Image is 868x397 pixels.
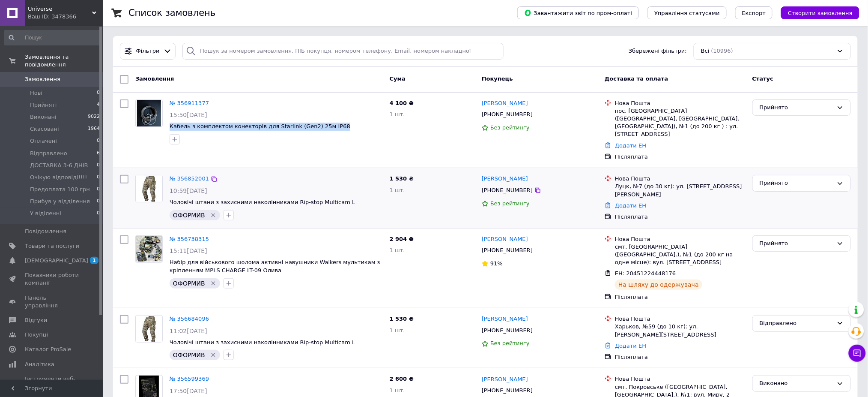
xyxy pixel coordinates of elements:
a: Додати ЕН [615,343,646,349]
span: 0 [97,198,100,205]
span: (10996) [711,48,734,54]
span: [PHONE_NUMBER] [482,187,533,193]
span: У віділенні [30,210,61,217]
div: Прийнято [760,239,833,248]
span: ЕН: 20451224448176 [615,270,676,277]
span: ОФОРМИВ [173,352,205,358]
span: ДОСТАВКА 3-6 ДНІВ [30,162,88,169]
div: пос. [GEOGRAPHIC_DATA] ([GEOGRAPHIC_DATA], [GEOGRAPHIC_DATA]. [GEOGRAPHIC_DATA]), №1 (до 200 кг )... [615,107,746,138]
span: 1 530 ₴ [390,175,414,182]
h1: Список замовлень [128,8,215,18]
a: Чоловічі штани з захисними наколінниками Rip-stop Multicam L [170,339,355,346]
div: Нова Пошта [615,315,746,323]
span: 15:11[DATE] [170,247,207,254]
a: № 356852001 [170,175,209,182]
img: Фото товару [136,236,162,262]
button: Завантажити звіт по пром-оплаті [517,6,639,19]
input: Пошук [4,30,101,45]
span: 6 [97,150,100,157]
a: Фото товару [135,99,163,127]
span: Оплачені [30,137,57,145]
div: Нова Пошта [615,235,746,243]
a: Фото товару [135,315,163,343]
span: Universe [28,5,92,13]
div: Ваш ID: 3478366 [28,13,103,21]
div: Луцк, №7 (до 30 кг): ул. [STREET_ADDRESS][PERSON_NAME] [615,183,746,198]
span: 91% [490,260,503,267]
span: 0 [97,174,100,181]
span: [DEMOGRAPHIC_DATA] [25,257,88,265]
span: 0 [97,137,100,145]
a: Фото товару [135,235,163,263]
div: Харьков, №59 (до 10 кг): ул. [PERSON_NAME][STREET_ADDRESS] [615,323,746,338]
span: Збережені фільтри: [629,47,687,55]
a: [PERSON_NAME] [482,99,528,108]
span: 2 600 ₴ [390,376,414,382]
span: 1 шт. [390,111,405,117]
span: 4 100 ₴ [390,100,414,106]
span: Аналітика [25,361,54,368]
span: Фільтри [136,47,160,55]
a: № 356738315 [170,236,209,242]
span: 17:50[DATE] [170,388,207,394]
span: Завантажити звіт по пром-оплаті [524,9,632,17]
span: 0 [97,210,100,217]
div: смт. [GEOGRAPHIC_DATA] ([GEOGRAPHIC_DATA].), №1 (до 200 кг на одне місце): вул. [STREET_ADDRESS] [615,243,746,267]
a: Додати ЕН [615,142,646,149]
img: Фото товару [136,175,162,202]
span: ОФОРМИВ [173,212,205,219]
span: 1 шт. [390,387,405,394]
div: На шляху до одержувача [615,280,702,290]
div: Післяплата [615,213,746,221]
div: Нова Пошта [615,99,746,107]
img: Фото товару [136,316,162,342]
a: [PERSON_NAME] [482,315,528,323]
a: [PERSON_NAME] [482,235,528,244]
span: ОФОРМИВ [173,280,205,287]
a: Набір для військового шолома активні навушники Walkers мультикам з кріпленням MPLS CHARGE LT-09 О... [170,259,380,274]
span: Товари та послуги [25,242,79,250]
span: 1 шт. [390,247,405,253]
span: 1 [90,257,98,264]
span: 10:59[DATE] [170,187,207,194]
a: № 356911377 [170,100,209,106]
span: Статус [752,75,774,82]
button: Чат з покупцем [849,345,866,362]
div: Відправлено [760,319,833,328]
span: Покупець [482,75,513,82]
span: Експорт [742,10,766,16]
span: Виконані [30,113,57,121]
div: Нова Пошта [615,375,746,383]
span: Всі [701,47,710,55]
span: 2 904 ₴ [390,236,414,242]
span: Нові [30,89,42,97]
span: Повідомлення [25,228,66,235]
div: Виконано [760,379,833,388]
span: Інструменти веб-майстра та SEO [25,375,79,391]
span: 1964 [88,125,100,133]
div: Післяплата [615,153,746,161]
span: Предоплата 100 грн [30,186,90,193]
span: 11:02[DATE] [170,328,207,334]
div: Нова Пошта [615,175,746,183]
span: Панель управління [25,294,79,310]
span: Відгуки [25,316,47,324]
span: 0 [97,162,100,169]
a: [PERSON_NAME] [482,376,528,384]
span: Управління статусами [654,10,720,16]
span: Без рейтингу [490,124,530,131]
svg: Видалити мітку [210,212,217,219]
span: 4 [97,101,100,109]
a: [PERSON_NAME] [482,175,528,183]
span: Створити замовлення [788,10,853,16]
span: Cума [390,75,406,82]
a: Чоловічі штани з захисними наколінниками Rip-stop Multicam L [170,199,355,205]
svg: Видалити мітку [210,280,217,287]
div: Післяплата [615,353,746,361]
span: 1 шт. [390,187,405,193]
span: Без рейтингу [490,340,530,346]
div: Післяплата [615,293,746,301]
span: Замовлення та повідомлення [25,53,103,69]
button: Створити замовлення [781,6,859,19]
